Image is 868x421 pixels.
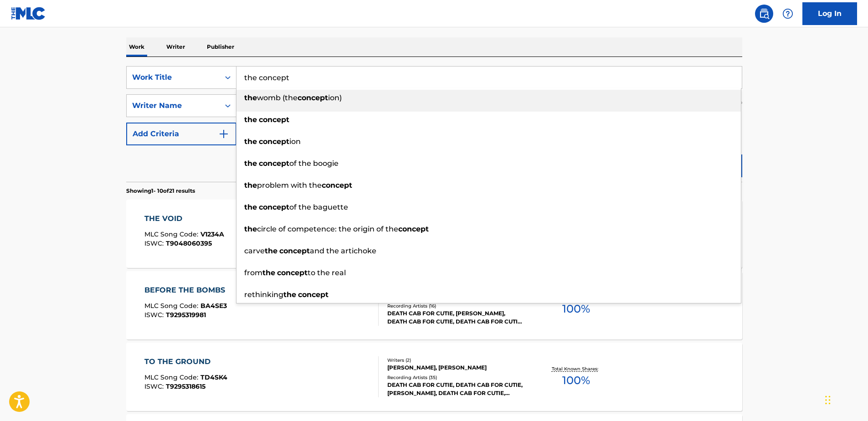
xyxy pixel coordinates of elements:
strong: concept [398,225,429,233]
strong: concept [259,115,289,124]
div: TO THE GROUND [144,356,227,367]
div: Work Title [132,72,214,83]
div: Help [779,5,797,23]
strong: the [244,93,257,102]
div: DEATH CAB FOR CUTIE, [PERSON_NAME], DEATH CAB FOR CUTIE, DEATH CAB FOR CUTIE, DEATH CAB FOR CUTIE... [387,309,525,326]
p: Writer [164,37,188,56]
span: 100 % [562,372,590,389]
strong: the [244,115,257,124]
span: from [244,268,262,277]
form: Search Form [126,66,742,182]
span: and the artichoke [310,246,376,255]
strong: concept [259,203,289,211]
strong: concept [279,246,310,255]
strong: the [244,181,257,190]
span: TD4SK4 [200,373,227,381]
div: Writer Name [132,100,214,111]
strong: concept [322,181,352,190]
span: T9295318615 [166,382,205,390]
span: ISWC : [144,382,166,390]
iframe: Chat Widget [822,377,868,421]
div: THE VOID [144,213,224,224]
span: T9048060395 [166,239,212,247]
img: search [759,8,770,19]
p: Showing 1 - 10 of 21 results [126,187,195,195]
img: 9d2ae6d4665cec9f34b9.svg [218,128,229,139]
strong: the [244,159,257,168]
button: Add Criteria [126,123,236,145]
span: of the baguette [289,203,348,211]
strong: the [244,137,257,146]
span: rethinking [244,290,283,299]
span: problem with the [257,181,322,190]
div: Drag [825,386,831,414]
span: ion) [328,93,342,102]
strong: concept [277,268,308,277]
span: of the boogie [289,159,339,168]
span: MLC Song Code : [144,373,200,381]
span: womb (the [257,93,298,102]
span: T9295319981 [166,311,206,319]
span: circle of competence: the origin of the [257,225,398,233]
a: Log In [802,2,857,25]
span: to the real [308,268,346,277]
p: Work [126,37,147,56]
a: THE VOIDMLC Song Code:V1234AISWC:T9048060395Writers (3)[PERSON_NAME], [PERSON_NAME], [PERSON_NAME... [126,200,742,268]
img: MLC Logo [11,7,46,20]
span: ion [289,137,301,146]
a: TO THE GROUNDMLC Song Code:TD4SK4ISWC:T9295318615Writers (2)[PERSON_NAME], [PERSON_NAME]Recording... [126,343,742,411]
strong: the [265,246,277,255]
span: ISWC : [144,239,166,247]
div: Writers ( 2 ) [387,357,525,364]
img: help [782,8,793,19]
span: MLC Song Code : [144,302,200,310]
strong: the [244,203,257,211]
div: [PERSON_NAME], [PERSON_NAME] [387,364,525,372]
strong: the [244,225,257,233]
span: BA4SE3 [200,302,227,310]
div: BEFORE THE BOMBS [144,285,230,296]
div: Recording Artists ( 35 ) [387,374,525,381]
strong: the [262,268,275,277]
strong: concept [259,137,289,146]
a: Public Search [755,5,773,23]
span: MLC Song Code : [144,230,200,238]
strong: concept [259,159,289,168]
span: ISWC : [144,311,166,319]
p: Publisher [204,37,237,56]
strong: concept [298,93,328,102]
strong: the [283,290,296,299]
a: BEFORE THE BOMBSMLC Song Code:BA4SE3ISWC:T9295319981Writers (1)[PERSON_NAME]Recording Artists (16... [126,271,742,339]
span: V1234A [200,230,224,238]
div: Recording Artists ( 16 ) [387,303,525,309]
p: Total Known Shares: [552,365,601,372]
div: DEATH CAB FOR CUTIE, DEATH CAB FOR CUTIE, [PERSON_NAME], DEATH CAB FOR CUTIE, DEATH CAB FOR CUTIE... [387,381,525,397]
span: carve [244,246,265,255]
strong: concept [298,290,329,299]
span: 100 % [562,301,590,317]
